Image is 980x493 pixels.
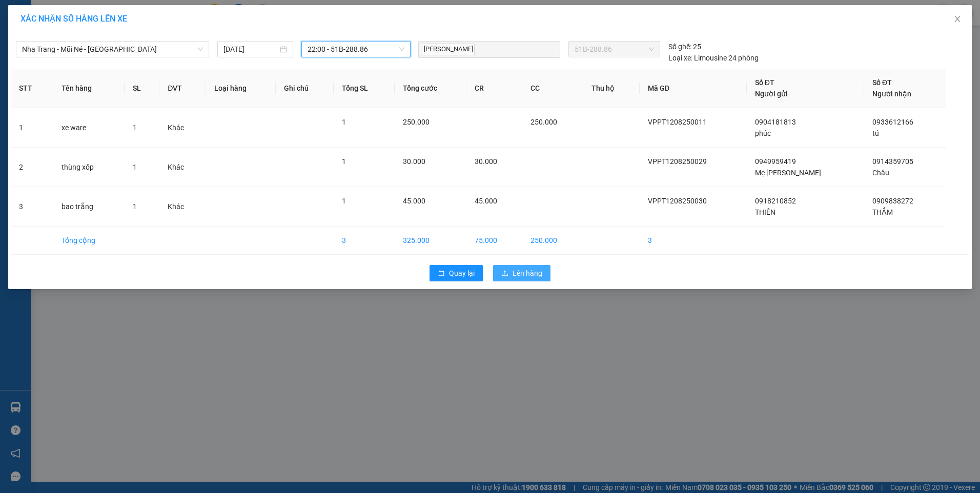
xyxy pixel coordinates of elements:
[53,187,125,227] td: bao trắng
[872,157,913,166] span: 0914359705
[11,69,53,108] th: STT
[953,15,962,23] span: close
[583,69,640,108] th: Thu hộ
[276,69,334,108] th: Ghi chú
[403,118,430,126] span: 250.000
[342,157,346,166] span: 1
[334,227,394,255] td: 3
[133,163,137,171] span: 1
[755,129,771,137] span: phúc
[438,270,445,278] span: rollback
[668,52,692,64] span: Loại xe:
[755,78,774,87] span: Số ĐT
[53,108,125,148] td: xe ware
[53,227,125,255] td: Tổng cộng
[522,69,584,108] th: CC
[449,268,475,279] span: Quay lại
[640,227,747,255] td: 3
[872,78,892,87] span: Số ĐT
[159,148,206,187] td: Khác
[159,187,206,227] td: Khác
[206,69,275,108] th: Loại hàng
[21,14,127,24] span: XÁC NHẬN SỐ HÀNG LÊN XE
[872,129,879,137] span: tú
[493,265,550,281] button: uploadLên hàng
[342,118,346,126] span: 1
[648,118,707,126] span: VPPT1208250011
[872,208,893,216] span: THẮM
[872,169,889,177] span: Châu
[755,157,796,166] span: 0949959419
[342,197,346,205] span: 1
[755,118,796,126] span: 0904181813
[872,197,913,205] span: 0909838272
[475,157,497,166] span: 30.000
[430,265,483,281] button: rollbackQuay lại
[466,69,522,108] th: CR
[403,197,425,205] span: 45.000
[668,41,691,52] span: Số ghế:
[755,208,775,216] span: THIÊN
[640,69,747,108] th: Mã GD
[943,5,972,34] button: Close
[668,41,701,52] div: 25
[11,187,53,227] td: 3
[133,124,137,132] span: 1
[755,169,821,177] span: Mẹ [PERSON_NAME]
[53,148,125,187] td: thùng xốp
[133,202,137,211] span: 1
[403,157,425,166] span: 30.000
[513,268,542,279] span: Lên hàng
[755,197,796,205] span: 0918210852
[395,227,467,255] td: 325.000
[872,90,911,98] span: Người nhận
[159,69,206,108] th: ĐVT
[648,197,707,205] span: VPPT1208250030
[668,52,759,64] div: Limousine 24 phòng
[159,108,206,148] td: Khác
[755,90,788,98] span: Người gửi
[522,227,584,255] td: 250.000
[575,42,654,57] span: 51B-288.86
[334,69,394,108] th: Tổng SL
[11,108,53,148] td: 1
[22,42,203,57] span: Nha Trang - Mũi Né - Sài Gòn
[421,44,475,55] span: [PERSON_NAME]
[530,118,557,126] span: 250.000
[475,197,497,205] span: 45.000
[11,148,53,187] td: 2
[648,157,707,166] span: VPPT1208250029
[501,270,508,278] span: upload
[308,42,404,57] span: 22:00 - 51B-288.86
[872,118,913,126] span: 0933612166
[223,44,278,55] input: 12/08/2025
[466,227,522,255] td: 75.000
[53,69,125,108] th: Tên hàng
[395,69,467,108] th: Tổng cước
[125,69,159,108] th: SL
